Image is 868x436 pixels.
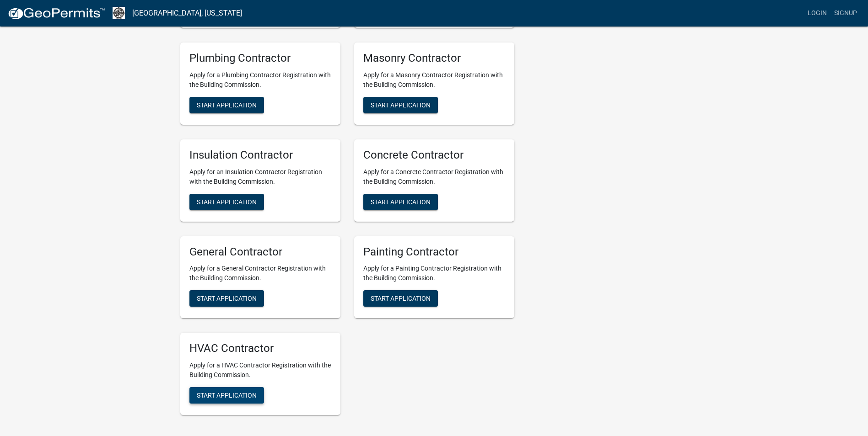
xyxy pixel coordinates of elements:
[363,97,438,113] button: Start Application
[363,245,505,259] h5: Painting Contractor
[189,245,331,259] h5: General Contractor
[189,387,264,404] button: Start Application
[189,149,331,162] h5: Insulation Contractor
[363,194,438,210] button: Start Application
[363,264,505,283] p: Apply for a Painting Contractor Registration with the Building Commission.
[189,342,331,355] h5: HVAC Contractor
[371,198,431,205] span: Start Application
[197,101,257,108] span: Start Application
[830,5,861,22] a: Signup
[371,101,431,108] span: Start Application
[197,392,257,399] span: Start Application
[197,198,257,205] span: Start Application
[363,290,438,307] button: Start Application
[197,295,257,302] span: Start Application
[363,52,505,65] h5: Masonry Contractor
[363,167,505,186] p: Apply for a Concrete Contractor Registration with the Building Commission.
[113,7,125,19] img: Newton County, Indiana
[371,295,431,302] span: Start Application
[363,149,505,162] h5: Concrete Contractor
[189,194,264,210] button: Start Application
[363,70,505,90] p: Apply for a Masonry Contractor Registration with the Building Commission.
[189,290,264,307] button: Start Application
[189,264,331,283] p: Apply for a General Contractor Registration with the Building Commission.
[189,167,331,186] p: Apply for an Insulation Contractor Registration with the Building Commission.
[189,70,331,90] p: Apply for a Plumbing Contractor Registration with the Building Commission.
[189,97,264,113] button: Start Application
[804,5,830,22] a: Login
[189,361,331,380] p: Apply for a HVAC Contractor Registration with the Building Commission.
[189,52,331,65] h5: Plumbing Contractor
[132,5,242,21] a: [GEOGRAPHIC_DATA], [US_STATE]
